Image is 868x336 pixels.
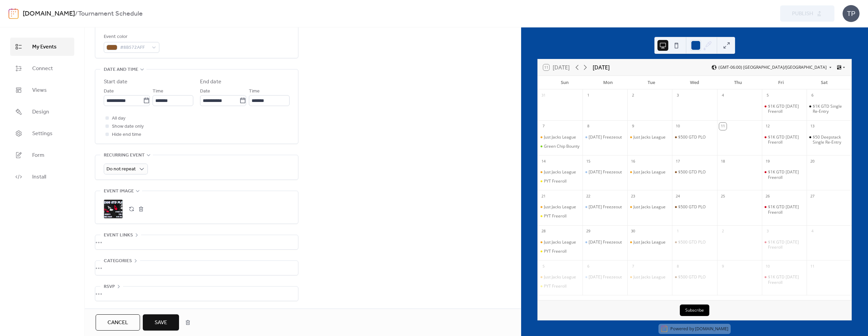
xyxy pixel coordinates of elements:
a: Connect [10,59,74,78]
a: Design [10,103,74,121]
div: $500 GTD PLO [672,134,717,140]
div: $500 GTD PLO [672,274,717,280]
div: TP [843,5,860,22]
div: ••• [95,261,298,275]
div: 1 [585,92,592,99]
div: 29 [585,228,592,235]
a: My Events [10,38,74,56]
div: Fri [759,76,803,89]
div: 7 [540,123,547,130]
div: 30 [629,228,637,235]
div: 1 [674,228,682,235]
div: $1K GTD Friday Freeroll [762,134,807,145]
div: 7 [629,262,637,270]
div: [DATE] Freezeout [589,204,622,210]
span: Install [32,173,46,181]
span: Design [32,108,49,116]
div: Just Jacks League [544,239,576,245]
div: $1K GTD [DATE] Freeroll [768,204,804,215]
div: [DATE] [593,63,610,71]
span: Date and time [104,66,138,74]
div: 18 [719,157,727,165]
div: $1K GTD [DATE] Freeroll [768,239,804,250]
div: Just Jacks League [633,239,666,245]
div: 28 [540,228,547,235]
button: Save [143,314,179,331]
div: ; [104,199,123,218]
b: / [75,7,78,20]
div: PYT Freeroll [544,178,567,184]
div: Just Jacks League [544,169,576,175]
div: Monday Freezeout [583,239,627,245]
div: ••• [95,287,298,301]
span: (GMT-06:00) [GEOGRAPHIC_DATA]/[GEOGRAPHIC_DATA] [718,65,827,69]
div: 6 [585,262,592,270]
div: 27 [809,192,816,200]
div: $1K GTD Friday Freeroll [762,274,807,285]
div: PYT Freeroll [538,178,583,184]
span: Hide end time [112,131,141,139]
div: $1K GTD Friday Freeroll [762,104,807,114]
div: 14 [540,157,547,165]
div: $50 Deepstack Single Re-Entry [813,134,849,145]
div: $1K GTD [DATE] Freeroll [768,169,804,180]
div: Monday Freezeout [583,204,627,210]
div: Mon [587,76,630,89]
a: Form [10,146,74,164]
div: PYT Freeroll [544,283,567,289]
div: 10 [764,262,771,270]
div: Just Jacks League [544,204,576,210]
div: $1K GTD [DATE] Freeroll [768,274,804,285]
div: Just Jacks League [633,274,666,280]
a: Install [10,168,74,186]
div: Monday Freezeout [583,274,627,280]
div: Start date [104,78,127,86]
button: Cancel [96,314,140,331]
div: 16 [629,157,637,165]
div: Just Jacks League [633,204,666,210]
span: Save [155,319,167,327]
span: Event links [104,231,133,239]
span: Recurring event [104,151,145,160]
div: Just Jacks League [627,204,672,210]
div: 5 [540,262,547,270]
div: 24 [674,192,682,200]
div: ••• [95,235,298,249]
div: Just Jacks League [627,134,672,140]
div: Event color [104,33,158,41]
div: Just Jacks League [544,274,576,280]
div: Just Jacks League [627,169,672,175]
div: 17 [674,157,682,165]
b: Tournament Schedule [78,7,143,20]
a: [DOMAIN_NAME] [695,326,728,332]
div: 3 [764,228,771,235]
div: $50 Deepstack Single Re-Entry [807,134,851,145]
span: Form [32,151,44,160]
div: 4 [809,228,816,235]
div: Just Jacks League [627,239,672,245]
img: logo [8,8,19,19]
div: Just Jacks League [544,134,576,140]
a: Views [10,81,74,99]
span: Settings [32,130,53,138]
div: PYT Freeroll [538,249,583,254]
div: [DATE] Freezeout [589,134,622,140]
div: $1K GTD [DATE] Freeroll [768,104,804,114]
div: Monday Freezeout [583,134,627,140]
div: 23 [629,192,637,200]
div: 21 [540,192,547,200]
span: Views [32,86,47,94]
span: Event image [104,187,134,195]
div: 22 [585,192,592,200]
a: Settings [10,124,74,143]
button: Subscribe [680,304,709,316]
a: [DOMAIN_NAME] [23,7,75,20]
div: Tue [630,76,673,89]
div: $500 GTD PLO [672,239,717,245]
div: $500 GTD PLO [678,274,706,280]
div: 5 [764,92,771,99]
div: 8 [674,262,682,270]
div: 11 [719,123,727,130]
div: $500 GTD PLO [672,169,717,175]
div: 2 [719,228,727,235]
